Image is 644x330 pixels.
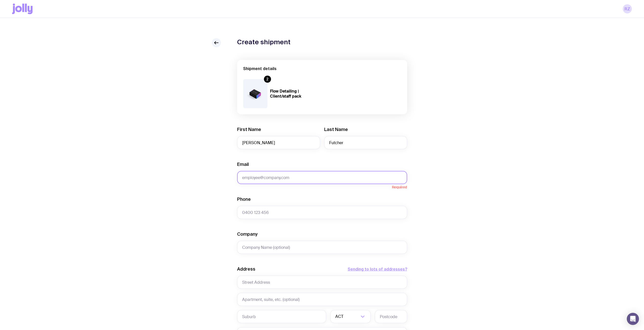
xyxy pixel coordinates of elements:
label: Email [237,161,249,167]
input: Company Name (optional) [237,241,407,254]
input: First Name [237,136,320,149]
div: Search for option [330,310,371,323]
span: Required [237,184,407,189]
input: employee@company.com [237,171,407,184]
div: Open Intercom Messenger [627,313,639,325]
input: Apartment, suite, etc. (optional) [237,293,407,306]
h2: Shipment details [243,66,401,71]
input: Search for option [344,310,359,323]
label: First Name [237,126,261,133]
label: Address [237,266,255,272]
a: RZ [623,4,632,13]
input: Postcode [375,310,407,323]
input: 0400 123 456 [237,206,407,219]
button: Sending to lots of addresses? [348,266,407,272]
input: Last Name [324,136,407,149]
div: 2 [264,76,271,83]
h4: Flow Detailing | Client/staff pack [270,89,319,99]
span: ACT [335,310,344,323]
label: Company [237,231,258,237]
label: Last Name [324,126,348,133]
input: Suburb [237,310,326,323]
input: Street Address [237,276,407,289]
h1: Create shipment [237,38,290,46]
label: Phone [237,196,251,202]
